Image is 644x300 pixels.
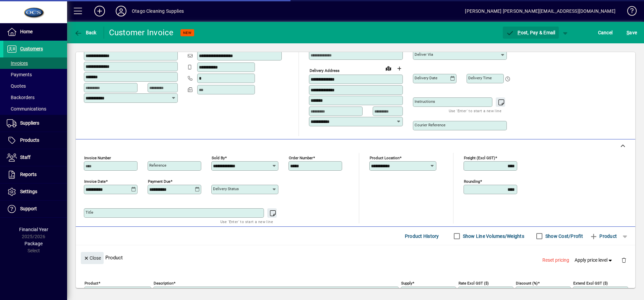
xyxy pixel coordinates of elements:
[20,155,31,160] span: Staff
[289,156,313,160] mat-label: Order number
[109,27,174,38] div: Customer Invoice
[3,183,67,200] a: Settings
[449,107,501,115] mat-hint: Use 'Enter' to start a new line
[573,281,608,286] mat-label: Extend excl GST ($)
[110,5,132,17] button: Profile
[3,24,67,40] a: Home
[86,210,93,215] mat-label: Title
[586,230,620,242] button: Product
[20,172,37,177] span: Reports
[625,27,639,39] button: Save
[575,257,613,264] span: Apply price level
[89,5,110,17] button: Add
[84,156,111,160] mat-label: Invoice number
[20,120,39,126] span: Suppliers
[572,254,616,266] button: Apply price level
[20,189,37,194] span: Settings
[415,52,433,57] mat-label: Deliver via
[3,92,67,103] a: Backorders
[79,255,105,261] app-page-header-button: Close
[3,115,67,132] a: Suppliers
[213,186,239,191] mat-label: Delivery status
[85,281,98,286] mat-label: Product
[544,233,583,240] label: Show Cost/Profit
[81,252,104,264] button: Close
[627,30,629,35] span: S
[405,231,439,242] span: Product History
[3,149,67,166] a: Staff
[459,281,489,286] mat-label: Rate excl GST ($)
[394,63,405,74] button: Choose address
[3,166,67,183] a: Reports
[402,230,442,242] button: Product History
[415,99,435,104] mat-label: Instructions
[67,27,104,39] app-page-header-button: Back
[20,46,43,51] span: Customers
[19,227,48,232] span: Financial Year
[596,27,614,39] button: Cancel
[590,231,617,242] span: Product
[465,6,615,16] div: [PERSON_NAME] [PERSON_NAME][EMAIL_ADDRESS][DOMAIN_NAME]
[370,156,399,160] mat-label: Product location
[7,95,35,100] span: Backorders
[72,27,98,39] button: Back
[148,179,170,184] mat-label: Payment due
[212,156,225,160] mat-label: Sold by
[7,83,26,89] span: Quotes
[7,106,46,112] span: Communications
[74,30,97,35] span: Back
[3,132,67,149] a: Products
[84,253,101,264] span: Close
[627,27,637,38] span: ave
[516,281,538,286] mat-label: Discount (%)
[518,30,521,35] span: P
[542,257,569,264] span: Reset pricing
[7,72,32,77] span: Payments
[415,76,437,80] mat-label: Delivery date
[220,218,273,225] mat-hint: Use 'Enter' to start a new line
[183,31,192,35] span: NEW
[415,123,445,127] mat-label: Courier Reference
[3,103,67,115] a: Communications
[132,6,184,16] div: Otago Cleaning Supplies
[464,156,495,160] mat-label: Freight (excl GST)
[464,179,480,184] mat-label: Rounding
[3,57,67,69] a: Invoices
[3,69,67,80] a: Payments
[462,233,524,240] label: Show Line Volumes/Weights
[506,30,555,35] span: ost, Pay & Email
[149,163,166,168] mat-label: Reference
[3,80,67,92] a: Quotes
[20,137,39,143] span: Products
[20,206,37,211] span: Support
[468,76,492,80] mat-label: Delivery time
[598,27,613,38] span: Cancel
[7,60,28,66] span: Invoices
[622,1,636,23] a: Knowledge Base
[20,29,33,34] span: Home
[84,179,106,184] mat-label: Invoice date
[3,201,67,217] a: Support
[616,252,632,268] button: Delete
[383,63,394,74] a: View on map
[503,27,559,39] button: Post, Pay & Email
[76,245,635,270] div: Product
[401,281,412,286] mat-label: Supply
[616,257,632,263] app-page-header-button: Delete
[154,281,173,286] mat-label: Description
[540,254,572,266] button: Reset pricing
[24,241,43,246] span: Package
